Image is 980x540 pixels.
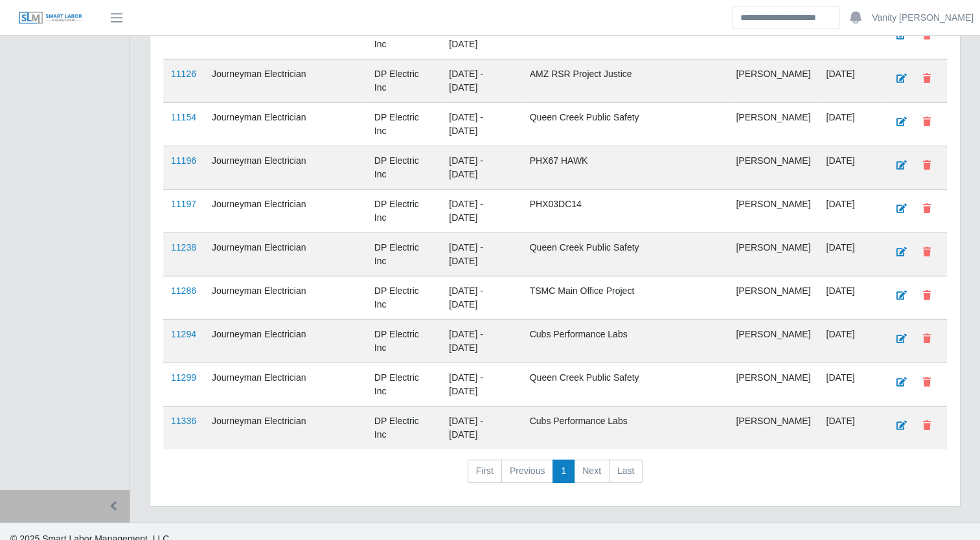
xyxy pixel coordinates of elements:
[441,233,521,276] td: [DATE] - [DATE]
[728,16,818,60] td: [PERSON_NAME]
[818,276,880,320] td: [DATE]
[367,190,441,233] td: DP Electric Inc
[441,407,521,450] td: [DATE] - [DATE]
[204,16,367,60] td: Journeyman Electrician
[522,320,729,363] td: Cubs Performance Labs
[728,276,818,320] td: [PERSON_NAME]
[728,60,818,103] td: [PERSON_NAME]
[367,233,441,276] td: DP Electric Inc
[204,103,367,146] td: Journeyman Electrician
[522,103,729,146] td: Queen Creek Public Safety
[522,407,729,450] td: Cubs Performance Labs
[18,11,83,25] img: SLM Logo
[728,233,818,276] td: [PERSON_NAME]
[522,363,729,407] td: Queen Creek Public Safety
[204,363,367,407] td: Journeyman Electrician
[818,407,880,450] td: [DATE]
[367,146,441,190] td: DP Electric Inc
[171,112,196,122] a: 11154
[171,416,196,426] a: 11336
[171,286,196,296] a: 11286
[204,60,367,103] td: Journeyman Electrician
[204,146,367,190] td: Journeyman Electrician
[171,242,196,253] a: 11238
[204,407,367,450] td: Journeyman Electrician
[818,233,880,276] td: [DATE]
[367,60,441,103] td: DP Electric Inc
[367,407,441,450] td: DP Electric Inc
[522,233,729,276] td: Queen Creek Public Safety
[171,199,196,209] a: 11197
[728,146,818,190] td: [PERSON_NAME]
[204,233,367,276] td: Journeyman Electrician
[204,190,367,233] td: Journeyman Electrician
[367,103,441,146] td: DP Electric Inc
[171,329,196,339] a: 11294
[441,146,521,190] td: [DATE] - [DATE]
[818,146,880,190] td: [DATE]
[441,16,521,60] td: [DATE] - [DATE]
[441,60,521,103] td: [DATE] - [DATE]
[204,320,367,363] td: Journeyman Electrician
[522,276,729,320] td: TSMC Main Office Project
[441,320,521,363] td: [DATE] - [DATE]
[728,363,818,407] td: [PERSON_NAME]
[522,60,729,103] td: AMZ RSR Project Justice
[818,320,880,363] td: [DATE]
[522,190,729,233] td: PHX03DC14
[441,276,521,320] td: [DATE] - [DATE]
[818,190,880,233] td: [DATE]
[818,16,880,60] td: [DATE]
[171,69,196,79] a: 11126
[553,460,575,483] a: 1
[441,190,521,233] td: [DATE] - [DATE]
[872,11,974,25] a: Vanity [PERSON_NAME]
[522,16,729,60] td: SpaceX Breakroom
[367,363,441,407] td: DP Electric Inc
[522,146,729,190] td: PHX67 HAWK
[728,103,818,146] td: [PERSON_NAME]
[163,460,947,493] nav: pagination
[441,363,521,407] td: [DATE] - [DATE]
[732,6,839,29] input: Search
[818,363,880,407] td: [DATE]
[367,320,441,363] td: DP Electric Inc
[171,372,196,383] a: 11299
[367,276,441,320] td: DP Electric Inc
[171,155,196,166] a: 11196
[728,190,818,233] td: [PERSON_NAME]
[441,103,521,146] td: [DATE] - [DATE]
[728,407,818,450] td: [PERSON_NAME]
[818,60,880,103] td: [DATE]
[728,320,818,363] td: [PERSON_NAME]
[367,16,441,60] td: DP Electric Inc
[818,103,880,146] td: [DATE]
[204,276,367,320] td: Journeyman Electrician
